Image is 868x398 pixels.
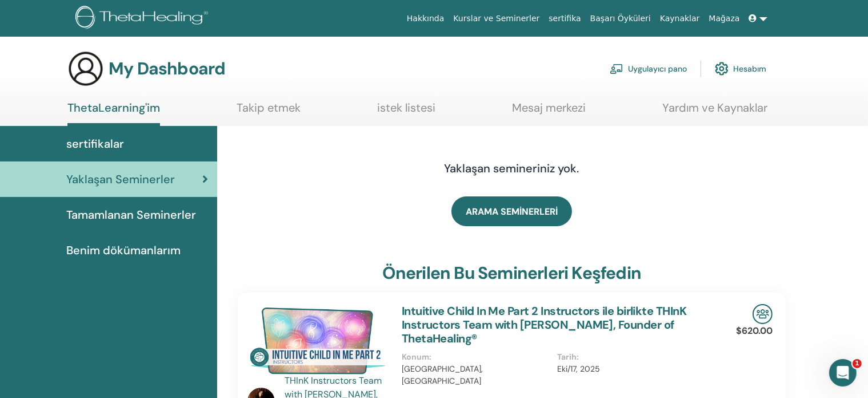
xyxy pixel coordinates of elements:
h3: My Dashboard [109,58,225,79]
a: Kurslar ve Seminerler [449,8,544,29]
span: sertifikalar [66,135,124,152]
a: Mesaj merkezi [512,101,586,123]
a: Hakkında [402,8,449,29]
img: generic-user-icon.jpg [67,50,104,87]
span: Yaklaşan Seminerler [66,171,175,188]
p: Konum : [402,351,551,363]
img: cog.svg [715,59,729,78]
a: sertifika [544,8,585,29]
a: Uygulayıcı pano [610,56,687,81]
a: Yardım ve Kaynaklar [662,101,767,123]
a: Takip etmek [237,101,301,123]
p: Tarih : [557,351,706,363]
img: logo.png [75,6,212,31]
a: Başarı Öyküleri [586,8,655,29]
a: Mağaza [704,8,744,29]
a: istek listesi [377,101,435,123]
a: ThetaLearning'im [67,101,160,126]
a: Intuitive Child In Me Part 2 Instructors ile birlikte THInK Instructors Team with [PERSON_NAME], ... [402,304,687,346]
p: $620.00 [736,324,773,338]
p: [GEOGRAPHIC_DATA], [GEOGRAPHIC_DATA] [402,363,551,387]
img: In-Person Seminar [753,304,773,324]
img: Intuitive Child In Me Part 2 Instructors [247,304,388,377]
img: chalkboard-teacher.svg [610,64,623,74]
a: Hesabım [715,56,766,81]
span: Tamamlanan Seminerler [66,206,196,223]
iframe: Intercom live chat [829,359,857,387]
h3: Önerilen bu seminerleri keşfedin [382,263,641,283]
span: ARAMA SEMİNERLERİ [466,206,558,218]
span: Benim dökümanlarım [66,242,181,259]
h4: Yaklaşan semineriniz yok. [331,161,691,175]
a: ARAMA SEMİNERLERİ [451,196,572,226]
p: Eki/17, 2025 [557,363,706,375]
a: Kaynaklar [655,8,705,29]
span: 1 [853,359,862,368]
